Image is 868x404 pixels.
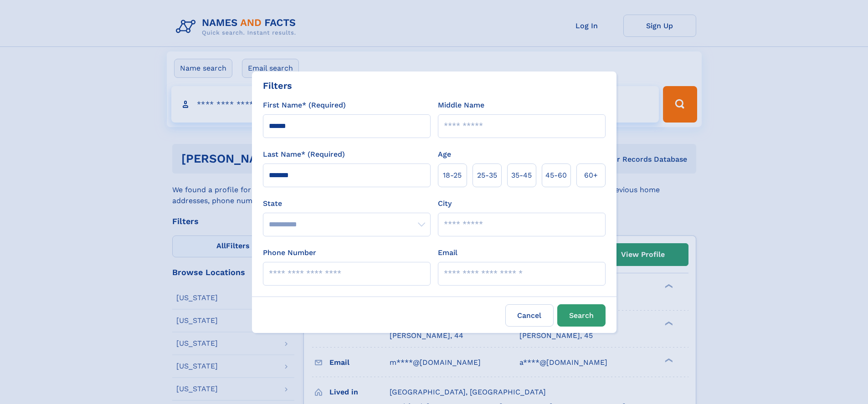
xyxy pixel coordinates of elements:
div: Filters [263,79,292,92]
label: Middle Name [438,100,484,111]
button: Search [557,304,606,327]
label: Email [438,247,457,258]
span: 18‑25 [443,170,462,181]
label: State [263,198,431,209]
label: Phone Number [263,247,316,258]
label: City [438,198,452,209]
span: 60+ [584,170,598,181]
span: 45‑60 [545,170,567,181]
label: Last Name* (Required) [263,149,345,160]
label: Cancel [505,304,554,327]
span: 25‑35 [477,170,497,181]
label: Age [438,149,451,160]
label: First Name* (Required) [263,100,346,111]
span: 35‑45 [511,170,532,181]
